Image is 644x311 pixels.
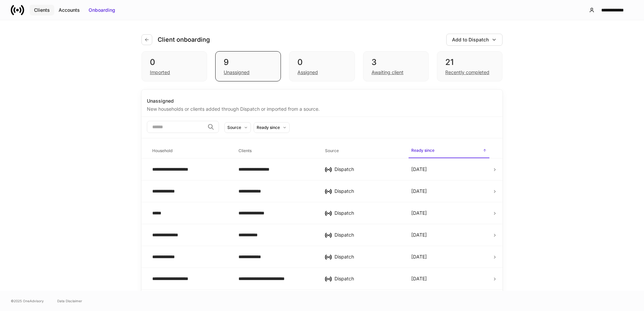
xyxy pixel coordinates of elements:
[150,57,199,68] div: 0
[150,69,170,76] div: Imported
[150,144,230,158] span: Household
[445,57,494,68] div: 21
[334,232,400,238] div: Dispatch
[372,69,404,76] div: Awaiting client
[334,188,400,195] div: Dispatch
[363,51,429,81] div: 3Awaiting client
[297,69,318,76] div: Assigned
[254,122,290,133] button: Ready since
[334,275,400,282] div: Dispatch
[445,69,489,76] div: Recently completed
[158,36,210,44] h4: Client onboarding
[57,298,82,304] a: Data Disclaimer
[236,144,317,158] span: Clients
[411,166,427,173] p: [DATE]
[334,253,400,260] div: Dispatch
[452,36,489,43] div: Add to Dispatch
[411,210,427,216] p: [DATE]
[89,7,115,13] div: Onboarding
[437,51,503,81] div: 21Recently completed
[409,144,489,158] span: Ready since
[224,69,250,76] div: Unassigned
[227,124,241,131] div: Source
[372,57,420,68] div: 3
[289,51,355,81] div: 0Assigned
[325,147,339,154] h6: Source
[147,104,497,112] div: New households or clients added through Dispatch or imported from a source.
[238,147,252,154] h6: Clients
[215,51,281,81] div: 9Unassigned
[54,5,84,15] button: Accounts
[334,210,400,216] div: Dispatch
[411,275,427,282] p: [DATE]
[297,57,346,68] div: 0
[141,51,207,81] div: 0Imported
[411,253,427,260] p: [DATE]
[322,144,403,158] span: Source
[224,122,251,133] button: Source
[59,7,80,13] div: Accounts
[411,188,427,195] p: [DATE]
[147,98,497,104] div: Unassigned
[152,147,172,154] h6: Household
[84,5,120,15] button: Onboarding
[257,124,280,131] div: Ready since
[411,147,434,153] h6: Ready since
[11,298,44,304] span: © 2025 OneAdvisory
[446,34,503,46] button: Add to Dispatch
[30,5,54,15] button: Clients
[411,232,427,238] p: [DATE]
[224,57,272,68] div: 9
[34,7,50,13] div: Clients
[334,166,400,173] div: Dispatch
